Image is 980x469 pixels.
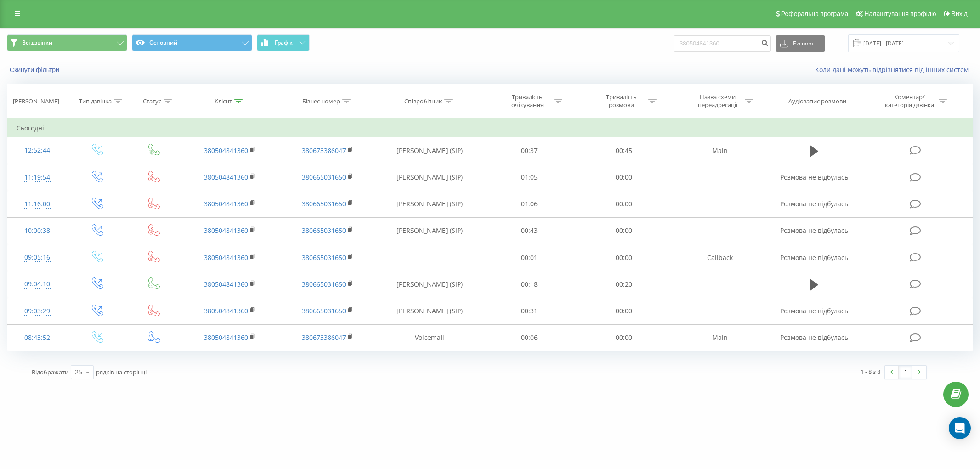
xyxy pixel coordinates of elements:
td: 00:00 [577,164,671,191]
span: Розмова не відбулась [780,333,848,342]
div: Аудіозапис розмови [788,97,846,105]
a: 380504841360 [204,253,248,262]
td: 00:01 [482,244,577,271]
a: 380665031650 [302,280,346,288]
div: [PERSON_NAME] [13,97,59,105]
a: 380504841360 [204,226,248,235]
span: Розмова не відбулась [780,199,848,208]
td: [PERSON_NAME] (SIP) [377,217,482,244]
td: Callback [671,244,769,271]
button: Експорт [776,35,825,52]
td: [PERSON_NAME] (SIP) [377,271,482,298]
td: 00:00 [577,324,671,351]
td: Main [671,137,769,164]
td: [PERSON_NAME] (SIP) [377,298,482,324]
div: Статус [143,97,161,105]
span: Реферальна програма [781,10,849,17]
button: Основний [132,34,252,51]
a: 380665031650 [302,253,346,262]
button: Графік [257,34,310,51]
input: Пошук за номером [674,35,771,52]
a: 380665031650 [302,306,346,315]
td: 00:31 [482,298,577,324]
span: Всі дзвінки [22,39,52,46]
div: Співробітник [404,97,442,105]
td: 00:18 [482,271,577,298]
a: 380504841360 [204,306,248,315]
div: 09:04:10 [17,275,58,293]
span: Розмова не відбулась [780,226,848,235]
span: Налаштування профілю [864,10,936,17]
a: 380504841360 [204,173,248,181]
td: Сьогодні [7,119,973,137]
td: 01:06 [482,191,577,217]
div: Коментар/категорія дзвінка [883,93,936,109]
span: Відображати [32,368,68,376]
td: 00:37 [482,137,577,164]
button: Всі дзвінки [7,34,127,51]
td: 01:05 [482,164,577,191]
td: 00:00 [577,191,671,217]
a: 380504841360 [204,146,248,155]
a: 380665031650 [302,199,346,208]
span: Розмова не відбулась [780,253,848,262]
td: 00:00 [577,298,671,324]
button: Скинути фільтри [7,66,64,74]
div: Тривалість очікування [503,93,552,109]
a: 380665031650 [302,173,346,181]
td: 00:00 [577,244,671,271]
div: 08:43:52 [17,329,58,347]
a: 380673386047 [302,146,346,155]
span: Графік [275,40,293,46]
a: 380504841360 [204,333,248,342]
div: 11:19:54 [17,169,58,186]
div: Тип дзвінка [79,97,112,105]
td: Main [671,324,769,351]
td: [PERSON_NAME] (SIP) [377,191,482,217]
div: 10:00:38 [17,222,58,240]
a: 1 [899,366,912,379]
td: 00:06 [482,324,577,351]
span: Вихід [952,10,968,17]
td: [PERSON_NAME] (SIP) [377,164,482,191]
div: Бізнес номер [302,97,340,105]
div: 09:03:29 [17,302,58,320]
div: 11:16:00 [17,195,58,213]
div: Клієнт [215,97,232,105]
span: Розмова не відбулась [780,306,848,315]
span: рядків на сторінці [96,368,147,376]
td: 00:20 [577,271,671,298]
a: Коли дані можуть відрізнятися вiд інших систем [815,65,973,74]
div: 1 - 8 з 8 [861,367,880,376]
td: 00:45 [577,137,671,164]
a: 380665031650 [302,226,346,235]
td: 00:00 [577,217,671,244]
td: Voicemail [377,324,482,351]
a: 380504841360 [204,199,248,208]
a: 380504841360 [204,280,248,288]
td: 00:43 [482,217,577,244]
span: Розмова не відбулась [780,173,848,181]
td: [PERSON_NAME] (SIP) [377,137,482,164]
div: 09:05:16 [17,249,58,266]
div: Тривалість розмови [597,93,646,109]
div: 12:52:44 [17,141,58,159]
div: Назва схеми переадресації [693,93,742,109]
div: 25 [75,367,82,377]
div: Open Intercom Messenger [949,417,971,439]
a: 380673386047 [302,333,346,342]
